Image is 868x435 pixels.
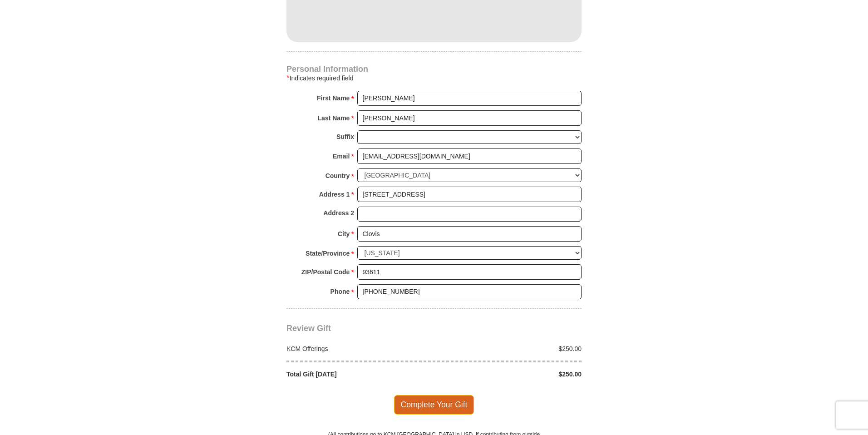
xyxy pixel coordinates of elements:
h4: Personal Information [286,65,582,73]
strong: First Name [317,92,350,104]
strong: ZIP/Postal Code [301,266,350,278]
div: $250.00 [434,344,587,353]
strong: Address 1 [319,188,350,201]
strong: Suffix [336,130,354,143]
strong: City [338,227,350,240]
strong: Phone [330,285,350,298]
span: Review Gift [286,324,331,333]
strong: State/Province [306,247,350,260]
strong: Last Name [318,112,350,124]
div: Indicates required field [286,73,582,84]
strong: Email [333,150,350,163]
div: $250.00 [434,370,587,379]
strong: Address 2 [323,207,354,219]
div: Total Gift [DATE] [282,370,434,379]
span: Complete Your Gift [394,395,474,414]
div: KCM Offerings [282,344,434,353]
strong: Country [325,169,350,182]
